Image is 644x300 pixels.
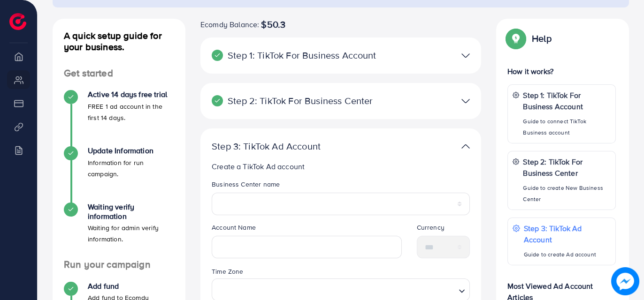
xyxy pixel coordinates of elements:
[53,259,185,270] h4: Run your campaign
[53,90,185,146] li: Active 14 days free trial
[88,101,174,123] p: FREE 1 ad account in the first 14 days.
[200,19,259,30] span: Ecomdy Balance:
[461,94,470,108] img: TikTok partner
[212,223,402,236] legend: Account Name
[212,141,379,152] p: Step 3: TikTok Ad Account
[523,182,611,205] p: Guide to create New Business Center
[53,67,185,79] h4: Get started
[212,161,470,172] p: Create a TikTok Ad account
[523,116,611,138] p: Guide to connect TikTok Business account
[461,140,470,153] img: TikTok partner
[523,156,611,179] p: Step 2: TikTok For Business Center
[88,222,174,245] p: Waiting for admin verify information.
[611,267,639,295] img: image
[212,267,243,276] label: Time Zone
[523,90,611,112] p: Step 1: TikTok For Business Account
[53,30,185,52] h4: A quick setup guide for your business.
[532,33,552,44] p: Help
[507,66,616,77] p: How it works?
[212,95,379,106] p: Step 2: TikTok For Business Center
[507,30,524,47] img: Popup guide
[88,90,174,99] h4: Active 14 days free trial
[88,146,174,155] h4: Update Information
[88,202,174,220] h4: Waiting verify information
[9,13,26,30] img: logo
[524,223,611,245] p: Step 3: TikTok Ad Account
[417,223,470,236] legend: Currency
[261,19,285,30] span: $50.3
[53,202,185,259] li: Waiting verify information
[88,157,174,180] p: Information for run campaign.
[212,50,379,61] p: Step 1: TikTok For Business Account
[53,146,185,202] li: Update Information
[88,282,174,291] h4: Add fund
[216,281,455,298] input: Search for option
[212,180,470,193] legend: Business Center name
[524,249,611,260] p: Guide to create Ad account
[461,49,470,62] img: TikTok partner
